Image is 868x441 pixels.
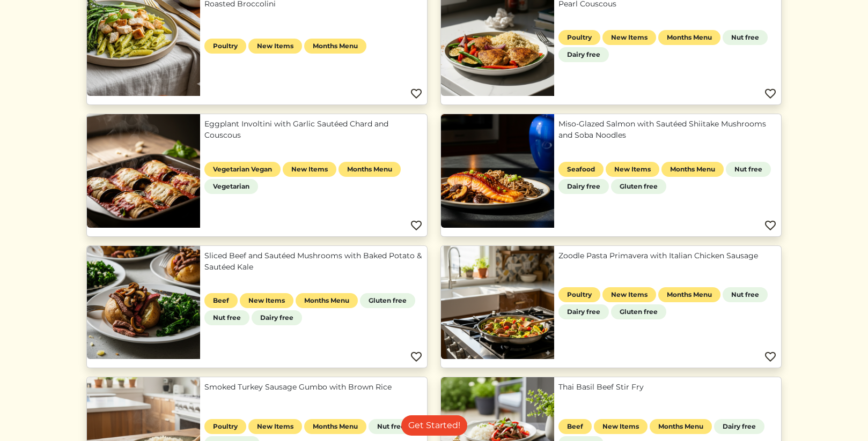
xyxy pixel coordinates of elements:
img: Favorite menu item [764,350,777,363]
a: Zoodle Pasta Primavera with Italian Chicken Sausage [558,250,777,261]
img: Favorite menu item [410,350,423,363]
img: Favorite menu item [410,87,423,100]
a: Smoked Turkey Sausage Gumbo with Brown Rice [204,382,423,393]
img: Favorite menu item [764,87,777,100]
a: Thai Basil Beef Stir Fry [558,382,777,393]
a: Sliced Beef and Sautéed Mushrooms with Baked Potato & Sautéed Kale [204,250,423,273]
a: Get Started! [401,415,467,436]
img: Favorite menu item [764,219,777,232]
img: Favorite menu item [410,219,423,232]
a: Miso-Glazed Salmon with Sautéed Shiitake Mushrooms and Soba Noodles [558,118,777,141]
a: Eggplant Involtini with Garlic Sautéed Chard and Couscous [204,118,423,141]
